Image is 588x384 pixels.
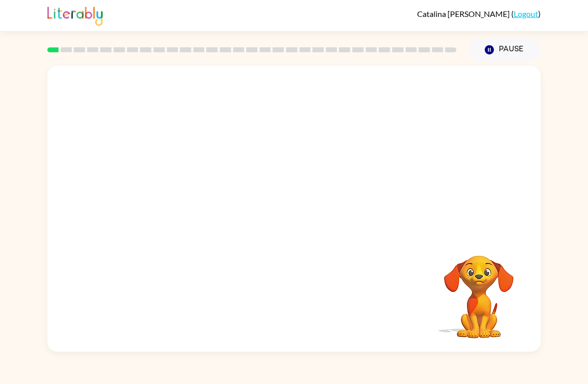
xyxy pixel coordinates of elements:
img: Literably [47,4,103,26]
a: Logout [514,9,538,18]
video: Your browser must support playing .mp4 files to use Literably. Please try using another browser. [429,240,529,340]
div: ( ) [417,9,541,18]
span: Catalina [PERSON_NAME] [417,9,511,18]
button: Pause [468,38,541,61]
